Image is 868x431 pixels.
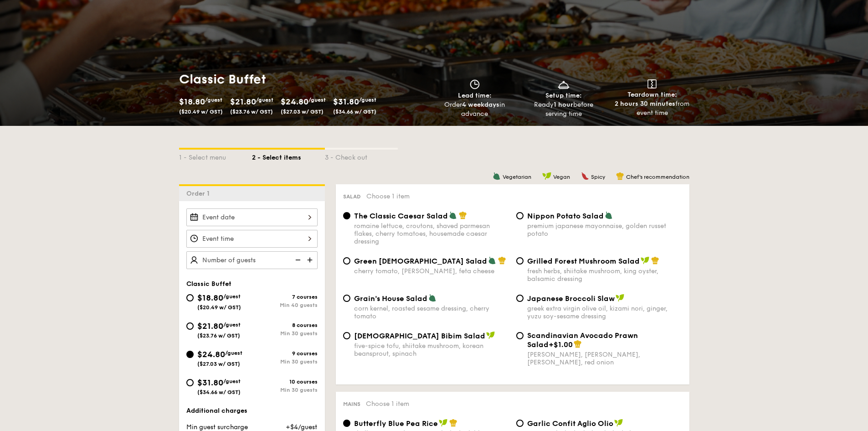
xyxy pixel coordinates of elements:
img: icon-chef-hat.a58ddaea.svg [498,256,506,265]
img: icon-vegetarian.fe4039eb.svg [449,211,457,219]
img: icon-chef-hat.a58ddaea.svg [459,211,467,219]
span: Japanese Broccoli Slaw [527,294,615,303]
span: ($23.76 w/ GST) [230,109,273,115]
img: icon-reduce.1d2dbef1.svg [290,251,304,269]
div: Min 30 guests [252,387,318,393]
span: ($23.76 w/ GST) [197,332,240,339]
input: Number of guests [186,251,318,269]
span: /guest [359,97,376,103]
input: Grilled Forest Mushroom Saladfresh herbs, shiitake mushroom, king oyster, balsamic dressing [516,257,524,265]
span: Grilled Forest Mushroom Salad [527,257,640,265]
strong: 1 hour [554,101,573,109]
span: Classic Buffet [186,280,231,288]
input: $24.80/guest($27.03 w/ GST)9 coursesMin 30 guests [186,351,194,358]
span: /guest [205,97,222,103]
img: icon-vegan.f8ff3823.svg [616,294,625,302]
div: romaine lettuce, croutons, shaved parmesan flakes, cherry tomatoes, housemade caesar dressing [354,222,509,245]
span: Vegetarian [503,174,531,180]
span: Garlic Confit Aglio Olio [527,419,613,428]
div: 8 courses [252,322,318,328]
input: Butterfly Blue Pea Riceshallots, coriander, supergarlicfied oil, blue pea flower [343,420,350,427]
div: greek extra virgin olive oil, kizami nori, ginger, yuzu soy-sesame dressing [527,305,682,320]
span: Min guest surcharge [186,423,248,431]
span: Nippon Potato Salad [527,212,604,220]
span: ($27.03 w/ GST) [281,109,324,115]
div: 1 - Select menu [179,150,252,162]
img: icon-teardown.65201eee.svg [647,79,657,88]
img: icon-vegetarian.fe4039eb.svg [428,294,437,302]
div: Additional charges [186,406,318,415]
span: Green [DEMOGRAPHIC_DATA] Salad [354,257,487,265]
input: $21.80/guest($23.76 w/ GST)8 coursesMin 30 guests [186,322,194,330]
img: icon-vegan.f8ff3823.svg [486,331,495,339]
input: Nippon Potato Saladpremium japanese mayonnaise, golden russet potato [516,212,524,219]
div: Ready before serving time [523,100,604,119]
div: 10 courses [252,379,318,385]
div: Min 30 guests [252,358,318,365]
img: icon-add.58712e84.svg [304,251,318,269]
span: Setup time: [545,92,582,99]
span: Chef's recommendation [626,174,689,180]
input: The Classic Caesar Saladromaine lettuce, croutons, shaved parmesan flakes, cherry tomatoes, house... [343,212,350,219]
div: cherry tomato, [PERSON_NAME], feta cheese [354,267,509,275]
span: /guest [223,322,241,328]
img: icon-vegan.f8ff3823.svg [439,419,448,427]
div: Min 40 guests [252,302,318,308]
h1: Classic Buffet [179,71,431,88]
span: $18.80 [179,97,205,107]
input: Green [DEMOGRAPHIC_DATA] Saladcherry tomato, [PERSON_NAME], feta cheese [343,257,350,265]
span: The Classic Caesar Salad [354,212,448,220]
span: Scandinavian Avocado Prawn Salad [527,331,638,349]
img: icon-dish.430c3a2e.svg [557,79,570,89]
div: 3 - Check out [325,150,398,162]
span: Order 1 [186,190,213,197]
input: Event date [186,208,318,226]
input: $18.80/guest($20.49 w/ GST)7 coursesMin 40 guests [186,294,194,301]
img: icon-spicy.37a8142b.svg [581,172,589,180]
span: /guest [308,97,326,103]
img: icon-vegetarian.fe4039eb.svg [488,256,496,265]
input: [DEMOGRAPHIC_DATA] Bibim Saladfive-spice tofu, shiitake mushroom, korean beansprout, spinach [343,332,350,339]
span: $31.80 [333,97,359,107]
span: $21.80 [230,97,256,107]
input: Scandinavian Avocado Prawn Salad+$1.00[PERSON_NAME], [PERSON_NAME], [PERSON_NAME], red onion [516,332,524,339]
span: $24.80 [197,349,225,359]
div: fresh herbs, shiitake mushroom, king oyster, balsamic dressing [527,267,682,283]
input: Japanese Broccoli Slawgreek extra virgin olive oil, kizami nori, ginger, yuzu soy-sesame dressing [516,295,524,302]
span: $21.80 [197,321,223,331]
span: +$1.00 [549,340,573,349]
span: ($20.49 w/ GST) [179,109,223,115]
img: icon-clock.2db775ea.svg [468,79,482,89]
span: [DEMOGRAPHIC_DATA] Bibim Salad [354,332,485,340]
span: /guest [223,378,241,384]
input: Event time [186,230,318,248]
img: icon-chef-hat.a58ddaea.svg [574,340,582,348]
span: +$4/guest [286,423,317,431]
img: icon-chef-hat.a58ddaea.svg [449,419,457,427]
div: corn kernel, roasted sesame dressing, cherry tomato [354,305,509,320]
div: 9 courses [252,350,318,357]
span: /guest [256,97,273,103]
div: Order in advance [434,100,516,119]
span: ($34.66 w/ GST) [197,389,241,395]
strong: 2 hours 30 minutes [615,100,675,108]
span: Salad [343,193,361,200]
input: $31.80/guest($34.66 w/ GST)10 coursesMin 30 guests [186,379,194,386]
span: Spicy [591,174,605,180]
span: /guest [225,350,242,356]
div: 2 - Select items [252,150,325,162]
div: five-spice tofu, shiitake mushroom, korean beansprout, spinach [354,342,509,358]
span: $18.80 [197,293,223,303]
img: icon-chef-hat.a58ddaea.svg [616,172,624,180]
span: ($27.03 w/ GST) [197,361,240,367]
img: icon-chef-hat.a58ddaea.svg [651,256,659,265]
span: $31.80 [197,378,223,388]
div: 7 courses [252,294,318,300]
span: /guest [223,293,241,300]
span: ($34.66 w/ GST) [333,109,376,115]
div: premium japanese mayonnaise, golden russet potato [527,222,682,238]
div: from event time [611,99,693,118]
span: Mains [343,401,360,407]
span: Grain's House Salad [354,294,427,303]
span: Teardown time: [627,91,677,99]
